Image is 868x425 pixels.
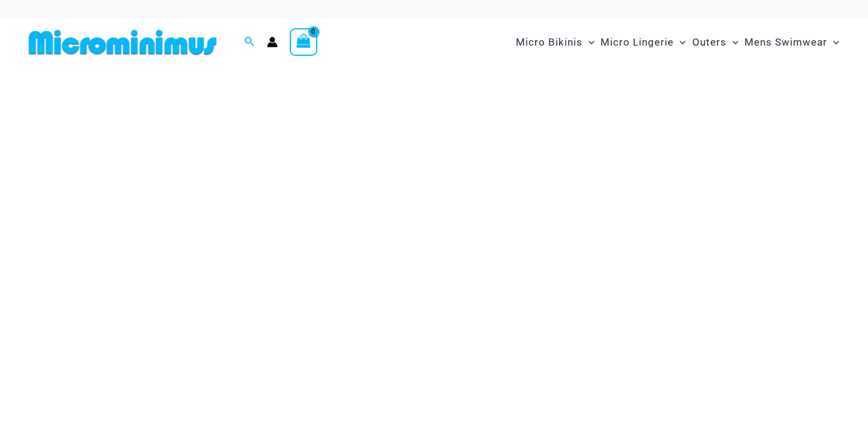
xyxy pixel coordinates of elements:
[674,27,686,58] span: Menu Toggle
[244,35,255,50] a: Search icon link
[692,27,726,58] span: Outers
[597,24,689,61] a: Micro LingerieMenu ToggleMenu Toggle
[689,24,741,61] a: OutersMenu ToggleMenu Toggle
[726,27,738,58] span: Menu Toggle
[582,27,594,58] span: Menu Toggle
[827,27,839,58] span: Menu Toggle
[290,28,317,56] a: View Shopping Cart, empty
[513,24,597,61] a: Micro BikinisMenu ToggleMenu Toggle
[24,29,221,56] img: MM SHOP LOGO FLAT
[267,37,278,47] a: Account icon link
[516,27,582,58] span: Micro Bikinis
[511,22,844,62] nav: Site Navigation
[741,24,842,61] a: Mens SwimwearMenu ToggleMenu Toggle
[744,27,827,58] span: Mens Swimwear
[600,27,674,58] span: Micro Lingerie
